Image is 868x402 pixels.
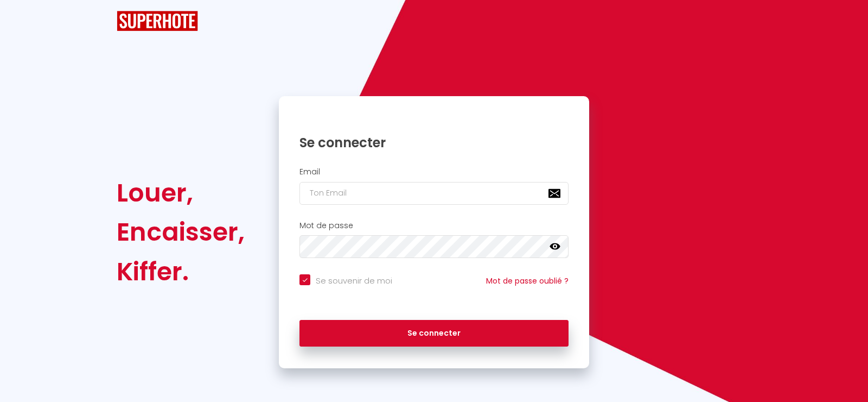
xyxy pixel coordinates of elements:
[486,275,569,286] a: Mot de passe oublié ?
[9,4,41,37] button: Ouvrir le widget de chat LiveChat
[117,11,198,31] img: SuperHote logo
[299,134,569,151] h1: Se connecter
[117,212,245,252] div: Encaisser,
[299,221,569,230] h2: Mot de passe
[299,182,569,205] input: Ton Email
[117,252,245,291] div: Kiffer.
[299,320,569,347] button: Se connecter
[117,173,245,212] div: Louer,
[299,167,569,177] h2: Email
